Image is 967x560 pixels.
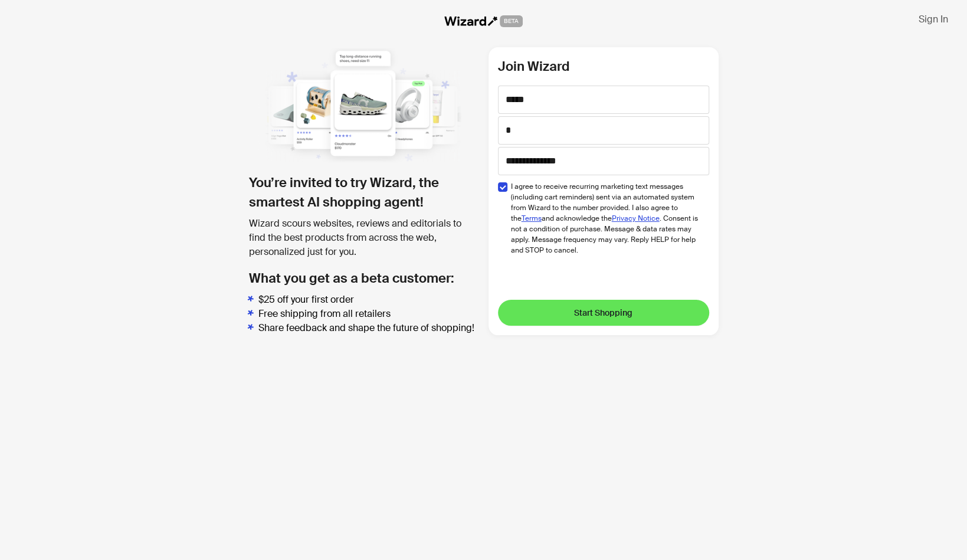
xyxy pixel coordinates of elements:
h2: Join Wizard [498,57,709,76]
span: Sign In [919,13,948,25]
li: Share feedback and shape the future of shopping! [258,321,479,335]
a: Terms [522,214,542,223]
h1: You’re invited to try Wizard, the smartest AI shopping agent! [249,173,479,212]
button: Sign In [909,9,958,28]
li: Free shipping from all retailers [258,307,479,321]
span: BETA [500,15,523,27]
li: $25 off your first order [258,293,479,307]
button: Start Shopping [498,300,709,326]
span: Start Shopping [574,307,632,318]
span: I agree to receive recurring marketing text messages (including cart reminders) sent via an autom... [511,181,700,256]
a: Privacy Notice [612,214,660,223]
h2: What you get as a beta customer: [249,268,479,288]
div: Wizard scours websites, reviews and editorials to find the best products from across the web, per... [249,217,479,259]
